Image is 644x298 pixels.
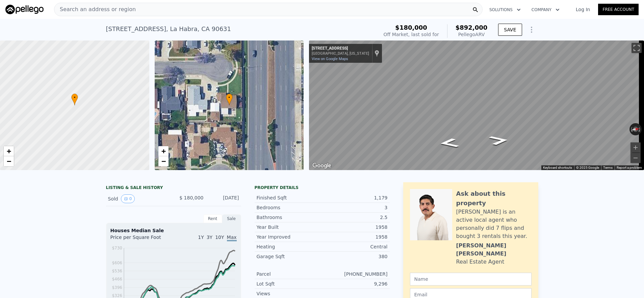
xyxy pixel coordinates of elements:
[222,214,241,223] div: Sale
[638,123,642,135] button: Rotate clockwise
[456,24,488,31] span: $892,000
[7,157,11,165] span: −
[4,146,14,156] a: Zoom in
[456,31,488,38] div: Pellego ARV
[630,142,641,153] button: Zoom in
[603,166,613,169] a: Terms (opens in new tab)
[106,185,241,192] div: LISTING & SALE HISTORY
[322,194,388,201] div: 1,179
[207,235,212,240] span: 3Y
[630,153,641,163] button: Zoom out
[203,214,222,223] div: Rent
[526,4,565,16] button: Company
[179,195,203,200] span: $ 180,000
[456,208,532,240] div: [PERSON_NAME] is an active local agent who personally did 7 flips and bought 3 rentals this year.
[322,204,388,211] div: 3
[257,280,322,287] div: Lot Sqft
[257,204,322,211] div: Bedrooms
[7,147,11,155] span: +
[312,46,369,51] div: [STREET_ADDRESS]
[227,235,237,241] span: Max
[322,280,388,287] div: 9,296
[598,4,639,15] a: Free Account
[456,242,532,258] div: [PERSON_NAME] [PERSON_NAME]
[198,235,204,240] span: 1Y
[112,261,122,265] tspan: $606
[384,31,439,38] div: Off Market, last sold for
[309,40,644,170] div: Map
[543,165,572,170] button: Keyboard shortcuts
[312,57,348,61] a: View on Google Maps
[395,24,427,31] span: $180,000
[112,246,122,250] tspan: $730
[456,189,532,208] div: Ask about this property
[161,157,165,165] span: −
[322,271,388,277] div: [PHONE_NUMBER]
[71,94,78,101] span: •
[215,235,224,240] span: 10Y
[257,214,322,221] div: Bathrooms
[106,24,231,34] div: [STREET_ADDRESS] , La Habra , CA 90631
[255,185,390,190] div: Property details
[456,258,505,266] div: Real Estate Agent
[322,243,388,250] div: Central
[257,253,322,260] div: Garage Sqft
[54,5,136,13] span: Search an address or region
[4,156,14,166] a: Zoom out
[431,136,467,150] path: Go South, State Rte 39
[322,234,388,240] div: 1958
[576,166,599,169] span: © 2025 Google
[629,123,633,135] button: Rotate counterclockwise
[629,126,642,133] button: Reset the view
[375,50,379,57] a: Show location on map
[112,277,122,281] tspan: $466
[257,194,322,201] div: Finished Sqft
[257,271,322,277] div: Parcel
[108,194,168,203] div: Sold
[209,194,239,203] div: [DATE]
[158,146,169,156] a: Zoom in
[322,214,388,221] div: 2.5
[161,147,165,155] span: +
[312,51,369,56] div: [GEOGRAPHIC_DATA], [US_STATE]
[525,23,538,36] button: Show Options
[5,5,44,14] img: Pellego
[322,253,388,260] div: 380
[158,156,169,166] a: Zoom out
[484,4,526,16] button: Solutions
[110,234,174,245] div: Price per Square Foot
[257,224,322,231] div: Year Built
[112,285,122,290] tspan: $396
[121,194,135,203] button: View historical data
[257,290,322,297] div: Views
[257,234,322,240] div: Year Improved
[410,273,532,286] input: Name
[257,243,322,250] div: Heating
[632,43,642,53] button: Toggle fullscreen view
[311,161,333,170] a: Open this area in Google Maps (opens a new window)
[226,93,233,105] div: •
[322,224,388,231] div: 1958
[568,6,598,13] a: Log In
[226,94,233,101] span: •
[311,161,333,170] img: Google
[309,40,644,170] div: Street View
[112,293,122,298] tspan: $326
[498,24,522,36] button: SAVE
[110,227,237,234] div: Houses Median Sale
[617,166,642,169] a: Report a problem
[481,133,517,147] path: Go North, State Rte 39
[71,93,78,105] div: •
[112,269,122,273] tspan: $536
